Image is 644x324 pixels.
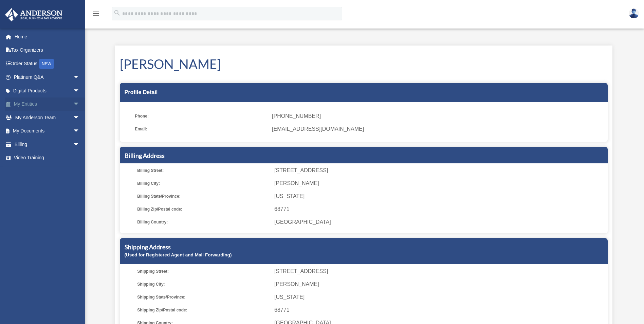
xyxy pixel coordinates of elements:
[274,204,605,214] span: 68771
[120,83,608,102] div: Profile Detail
[92,12,100,18] a: menu
[73,84,87,98] span: arrow_drop_down
[73,71,87,85] span: arrow_drop_down
[5,138,90,151] a: Billingarrow_drop_down
[274,267,605,276] span: [STREET_ADDRESS]
[5,111,90,124] a: My Anderson Teamarrow_drop_down
[73,111,87,125] span: arrow_drop_down
[113,9,121,17] i: search
[274,280,605,289] span: [PERSON_NAME]
[137,179,270,188] span: Billing City:
[272,111,603,121] span: [PHONE_NUMBER]
[73,124,87,138] span: arrow_drop_down
[73,97,87,111] span: arrow_drop_down
[5,57,90,71] a: Order StatusNEW
[5,151,90,165] a: Video Training
[120,55,608,73] h1: [PERSON_NAME]
[125,252,232,257] small: (Used for Registered Agent and Mail Forwarding)
[137,192,270,201] span: Billing State/Province:
[5,71,90,84] a: Platinum Q&Aarrow_drop_down
[274,179,605,188] span: [PERSON_NAME]
[135,111,267,121] span: Phone:
[137,280,270,289] span: Shipping City:
[125,151,603,160] h5: Billing Address
[274,192,605,201] span: [US_STATE]
[274,217,605,227] span: [GEOGRAPHIC_DATA]
[5,43,90,57] a: Tax Organizers
[137,217,270,227] span: Billing Country:
[137,166,270,175] span: Billing Street:
[137,305,270,315] span: Shipping Zip/Postal code:
[3,8,65,21] img: Anderson Advisors Platinum Portal
[137,267,270,276] span: Shipping Street:
[5,124,90,138] a: My Documentsarrow_drop_down
[5,30,90,43] a: Home
[73,138,87,151] span: arrow_drop_down
[137,204,270,214] span: Billing Zip/Postal code:
[137,292,270,302] span: Shipping State/Province:
[274,292,605,302] span: [US_STATE]
[629,8,639,18] img: User Pic
[274,305,605,315] span: 68771
[5,84,90,97] a: Digital Productsarrow_drop_down
[125,243,603,251] h5: Shipping Address
[272,124,603,134] span: [EMAIL_ADDRESS][DOMAIN_NAME]
[92,10,100,18] i: menu
[135,124,267,134] span: Email:
[5,97,90,111] a: My Entitiesarrow_drop_down
[39,59,54,69] div: NEW
[274,166,605,175] span: [STREET_ADDRESS]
